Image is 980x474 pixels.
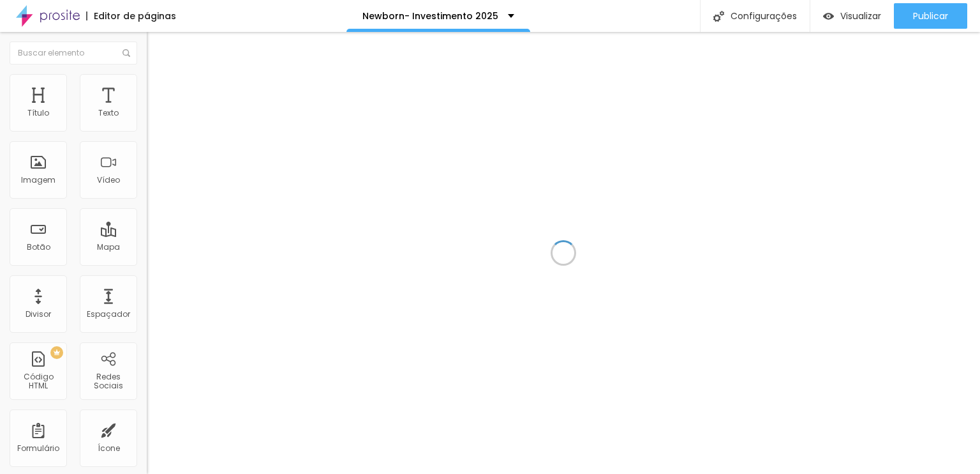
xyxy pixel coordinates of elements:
div: Editor de páginas [86,11,176,20]
button: Visualizar [810,3,894,29]
img: Icone [122,49,130,57]
div: Ícone [98,444,120,453]
div: Imagem [21,176,56,185]
div: Formulário [17,444,59,453]
div: Título [27,109,49,118]
img: Icone [713,11,724,22]
div: Texto [98,109,119,118]
p: Newborn- Investimento 2025 [362,11,498,20]
span: Publicar [913,11,948,21]
div: Divisor [26,310,51,319]
img: view-1.svg [823,11,834,22]
div: Vídeo [97,176,120,185]
div: Botão [27,243,50,252]
span: Visualizar [840,11,881,21]
button: Publicar [894,3,967,29]
div: Redes Sociais [83,372,133,391]
div: Mapa [97,243,120,252]
div: Código HTML [13,372,63,391]
input: Buscar elemento [10,42,137,65]
div: Espaçador [87,310,130,319]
